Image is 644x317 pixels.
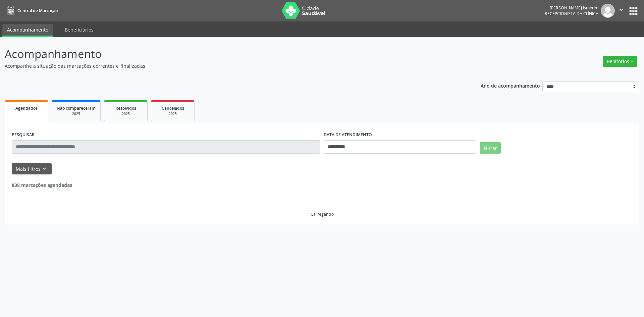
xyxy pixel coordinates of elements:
[115,105,136,111] span: Resolvidos
[156,111,190,116] div: 2025
[15,105,38,111] span: Agendados
[545,11,598,16] span: Recepcionista da clínica
[603,56,637,67] button: Relatórios
[60,24,98,36] a: Beneficiários
[601,4,615,18] img: img
[12,163,52,175] button: Mais filtroskeyboard_arrow_down
[5,62,449,69] p: Acompanhe a situação das marcações correntes e finalizadas
[57,111,96,116] div: 2025
[480,142,501,154] button: Filtrar
[311,211,334,217] div: Carregando
[324,130,372,140] label: DATA DE ATENDIMENTO
[17,8,58,13] span: Central de Marcação
[628,5,639,17] button: apps
[481,81,540,90] p: Ano de acompanhamento
[2,24,53,37] a: Acompanhamento
[41,165,48,172] i: keyboard_arrow_down
[109,111,143,116] div: 2025
[615,4,628,18] button: 
[618,6,625,13] i: 
[5,46,449,62] p: Acompanhamento
[12,130,35,140] label: PESQUISAR
[162,105,184,111] span: Cancelados
[12,182,72,188] strong: 838 marcações agendadas
[57,105,96,111] span: Não compareceram
[5,5,58,16] a: Central de Marcação
[545,5,598,11] div: [PERSON_NAME] Ismerim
